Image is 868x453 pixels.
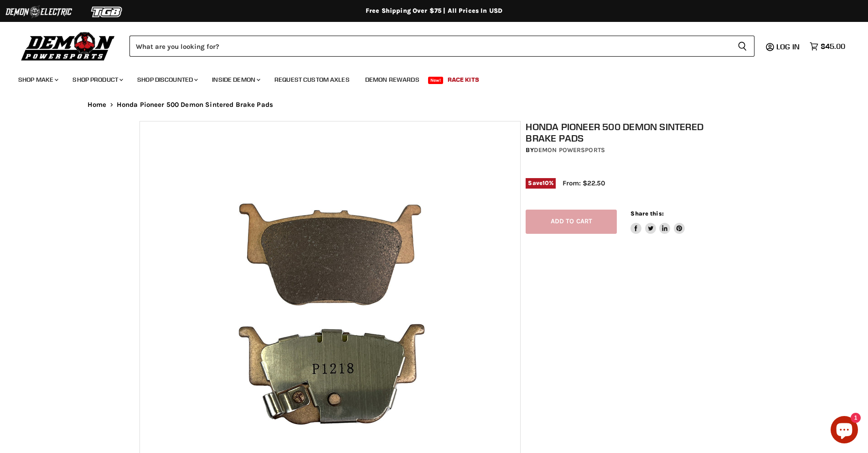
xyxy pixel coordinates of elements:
span: Log in [776,42,800,51]
span: 10 [542,179,549,186]
a: $45.00 [805,40,850,53]
div: by [526,145,734,155]
span: Share this: [630,210,663,217]
input: Search [129,36,730,57]
nav: Breadcrumbs [69,101,799,109]
span: Honda Pioneer 500 Demon Sintered Brake Pads [117,101,273,109]
aside: Share this: [630,210,685,234]
form: Product [129,36,754,57]
img: Demon Electric Logo 2 [5,3,73,21]
button: Search [730,36,754,57]
a: Shop Make [11,70,64,89]
a: Request Custom Axles [268,70,356,89]
a: Shop Discounted [130,70,203,89]
ul: Main menu [11,67,843,89]
div: Free Shipping Over $75 | All Prices In USD [69,7,799,15]
a: Demon Rewards [358,70,426,89]
img: TGB Logo 2 [73,3,141,21]
a: Log in [772,42,805,51]
a: Inside Demon [205,70,266,89]
h1: Honda Pioneer 500 Demon Sintered Brake Pads [526,121,734,144]
span: Save % [526,178,556,188]
img: Demon Powersports [18,30,118,62]
span: $45.00 [821,42,845,51]
a: Shop Product [66,70,129,89]
a: Race Kits [441,70,486,89]
inbox-online-store-chat: Shopify online store chat [828,416,861,446]
a: Home [88,101,107,109]
span: New! [428,77,444,84]
span: From: $22.50 [563,179,605,187]
a: Demon Powersports [534,146,605,154]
